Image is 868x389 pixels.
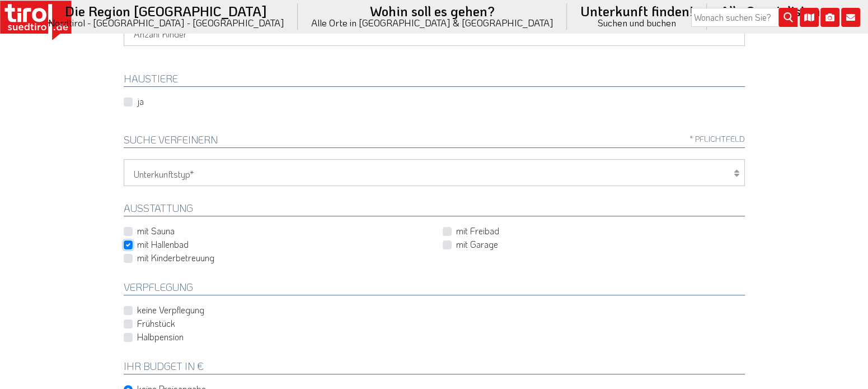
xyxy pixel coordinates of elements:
[137,331,184,343] label: Halbpension
[48,18,284,27] small: Nordtirol - [GEOGRAPHIC_DATA] - [GEOGRAPHIC_DATA]
[137,304,204,316] label: keine Verpflegung
[124,361,745,374] h2: Ihr Budget in €
[124,135,745,148] h2: Suche verfeinern
[689,135,745,143] span: * Pflichtfeld
[580,18,693,27] small: Suchen und buchen
[841,8,860,27] i: Kontakt
[311,18,553,27] small: Alle Orte in [GEOGRAPHIC_DATA] & [GEOGRAPHIC_DATA]
[124,203,745,216] h2: Ausstattung
[124,282,745,295] h2: Verpflegung
[691,8,797,27] input: Wonach suchen Sie?
[137,238,189,251] label: mit Hallenbad
[137,95,144,108] label: ja
[124,73,745,87] h2: HAUSTIERE
[820,8,839,27] i: Fotogalerie
[800,8,819,27] i: Karte öffnen
[137,317,175,330] label: Frühstück
[456,225,499,237] label: mit Freibad
[137,252,214,264] label: mit Kinderbetreuung
[456,238,498,251] label: mit Garage
[137,225,175,237] label: mit Sauna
